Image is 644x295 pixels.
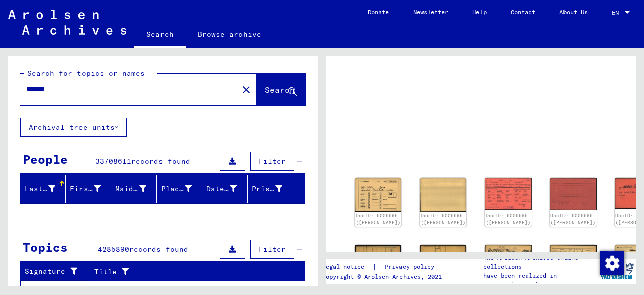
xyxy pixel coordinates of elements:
div: Last Name [25,181,68,197]
img: 002.jpg [550,178,597,210]
img: 002.jpg [420,178,466,212]
div: | [322,262,446,272]
mat-header-cell: Maiden Name [111,175,156,203]
mat-header-cell: Date of Birth [202,175,248,203]
div: Date of Birth [206,184,237,194]
a: DocID: 6006695 ([PERSON_NAME]) [421,213,466,225]
button: Filter [250,240,294,259]
a: Legal notice [322,262,372,272]
span: records found [131,157,190,166]
div: Title [94,267,285,277]
div: Maiden Name [115,184,146,194]
span: EN [612,9,623,16]
button: Archival tree units [20,118,127,137]
button: Search [256,74,305,105]
mat-header-cell: Place of Birth [157,175,202,203]
a: Browse archive [186,22,273,46]
div: Topics [23,238,68,256]
span: records found [129,245,188,254]
span: Search [265,85,295,95]
mat-header-cell: Prisoner # [248,175,304,203]
span: Filter [259,245,286,254]
a: DocID: 6006696 ([PERSON_NAME]) [550,213,596,225]
button: Filter [250,152,294,171]
span: Filter [259,157,286,166]
a: DocID: 6006696 ([PERSON_NAME]) [486,213,531,225]
mat-label: Search for topics or names [27,69,145,78]
p: The Arolsen Archives online collections [483,253,598,271]
div: First Name [70,181,113,197]
a: Privacy policy [377,262,446,272]
span: 4285890 [98,245,129,254]
mat-header-cell: First Name [66,175,111,203]
img: 001.jpg [355,178,401,212]
img: Change consent [600,251,624,275]
div: First Name [70,184,101,194]
a: DocID: 6006695 ([PERSON_NAME]) [356,213,401,225]
div: Date of Birth [206,181,250,197]
span: 33708611 [95,157,131,166]
img: yv_logo.png [598,259,636,284]
button: Clear [236,79,256,100]
div: People [23,150,68,168]
p: Copyright © Arolsen Archives, 2021 [322,272,446,281]
p: have been realized in partnership with [483,271,598,289]
div: Prisoner # [252,181,295,197]
mat-header-cell: Last Name [21,175,66,203]
div: Prisoner # [252,184,282,194]
a: Search [134,22,186,48]
img: Arolsen_neg.svg [8,10,126,35]
div: Place of Birth [161,181,204,197]
div: Signature [25,264,92,280]
mat-icon: close [240,84,252,96]
div: Maiden Name [115,181,158,197]
img: 001.jpg [485,178,531,210]
div: Place of Birth [161,184,192,194]
div: Signature [25,266,82,277]
div: Title [94,264,295,280]
div: Last Name [25,184,55,194]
